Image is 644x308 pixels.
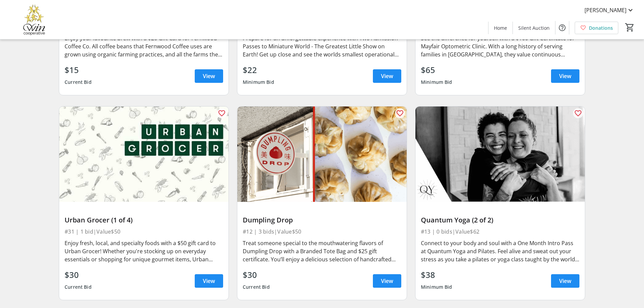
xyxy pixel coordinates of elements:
[59,106,229,202] img: Urban Grocer (1 of 4)
[4,3,64,37] img: Victoria Women In Need Community Cooperative's Logo
[381,72,393,80] span: View
[421,239,579,263] div: Connect to your body and soul with a One Month Intro Pass at Quantum Yoga and Pilates. Feel alive...
[65,216,223,224] div: Urban Grocer (1 of 4)
[243,227,401,236] div: #12 | 3 bids | Value $50
[579,5,640,16] button: [PERSON_NAME]
[218,109,226,117] mat-icon: favorite_outline
[203,277,215,285] span: View
[421,281,452,293] div: Minimum Bid
[381,277,393,285] span: View
[243,76,274,88] div: Minimum Bid
[421,216,579,224] div: Quantum Yoga (2 of 2)
[243,34,401,58] div: Prepare for an unforgettable experience with Two Admission Passes to Miniature World - The Greate...
[195,274,223,288] a: View
[415,106,585,202] img: Quantum Yoga (2 of 2)
[421,227,579,236] div: #13 | 0 bids | Value $62
[421,34,579,58] div: See the difference for yourself with a $100 Gift Certificate for Mayfair Optometric Clinic. With ...
[396,109,404,117] mat-icon: favorite_outline
[421,76,452,88] div: Minimum Bid
[65,64,92,76] div: $15
[555,21,569,34] button: Help
[488,22,512,34] a: Home
[203,72,215,80] span: View
[575,22,618,34] a: Donations
[513,22,555,34] a: Silent Auction
[421,269,452,281] div: $38
[65,239,223,263] div: Enjoy fresh, local, and specialty foods with a $50 gift card to Urban Grocer! Whether you're stoc...
[65,281,92,293] div: Current Bid
[65,34,223,58] div: Enjoy your favourite brew with a $20 Gift Card for Fernwood Coffee Co. All coffee beans that Fern...
[65,227,223,236] div: #31 | 1 bid | Value $50
[551,69,579,83] a: View
[373,274,401,288] a: View
[559,277,571,285] span: View
[65,76,92,88] div: Current Bid
[243,281,270,293] div: Current Bid
[195,69,223,83] a: View
[518,24,550,31] span: Silent Auction
[585,6,626,14] span: [PERSON_NAME]
[559,72,571,80] span: View
[243,64,274,76] div: $22
[65,269,92,281] div: $30
[574,109,582,117] mat-icon: favorite_outline
[494,24,507,31] span: Home
[551,274,579,288] a: View
[624,21,636,33] button: Cart
[243,269,270,281] div: $30
[243,216,401,224] div: Dumpling Drop
[589,24,613,31] span: Donations
[237,106,407,202] img: Dumpling Drop
[421,64,452,76] div: $65
[243,239,401,263] div: Treat someone special to the mouthwatering flavors of Dumpling Drop with a Branded Tote Bag and $...
[373,69,401,83] a: View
